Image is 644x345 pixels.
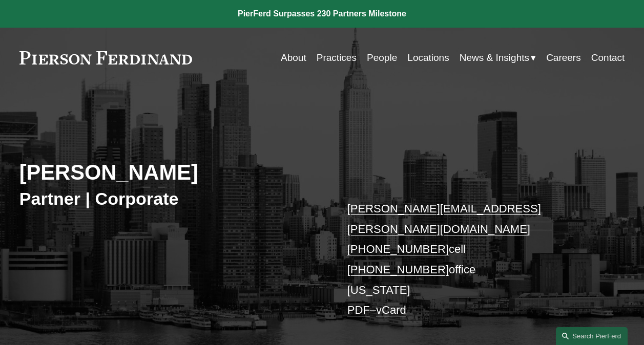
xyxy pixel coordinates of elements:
a: folder dropdown [460,48,536,68]
a: Careers [546,48,581,68]
h3: Partner | Corporate [19,188,322,209]
p: cell office [US_STATE] – [347,199,599,320]
a: Locations [407,48,449,68]
a: [PHONE_NUMBER] [347,263,449,276]
a: [PHONE_NUMBER] [347,243,449,255]
a: Contact [591,48,625,68]
a: Search this site [556,327,628,345]
a: People [367,48,397,68]
a: vCard [376,304,406,316]
h2: [PERSON_NAME] [19,160,322,185]
span: News & Insights [460,49,529,67]
a: PDF [347,304,370,316]
a: About [281,48,306,68]
a: Practices [317,48,357,68]
a: [PERSON_NAME][EMAIL_ADDRESS][PERSON_NAME][DOMAIN_NAME] [347,202,541,235]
